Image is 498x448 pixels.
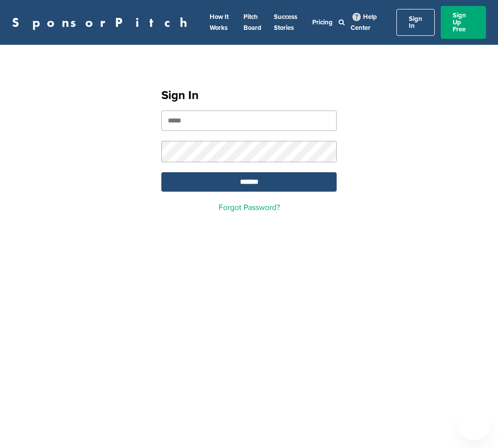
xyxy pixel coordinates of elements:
a: Pricing [312,18,333,26]
a: How It Works [210,13,229,32]
a: Forgot Password? [219,203,280,213]
a: Sign In [396,9,435,36]
a: Sign Up Free [441,6,486,39]
a: Success Stories [274,13,297,32]
a: Help Center [351,11,377,34]
a: SponsorPitch [12,16,194,29]
h1: Sign In [161,87,337,105]
iframe: Button to launch messaging window [458,408,490,440]
a: Pitch Board [244,13,261,32]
